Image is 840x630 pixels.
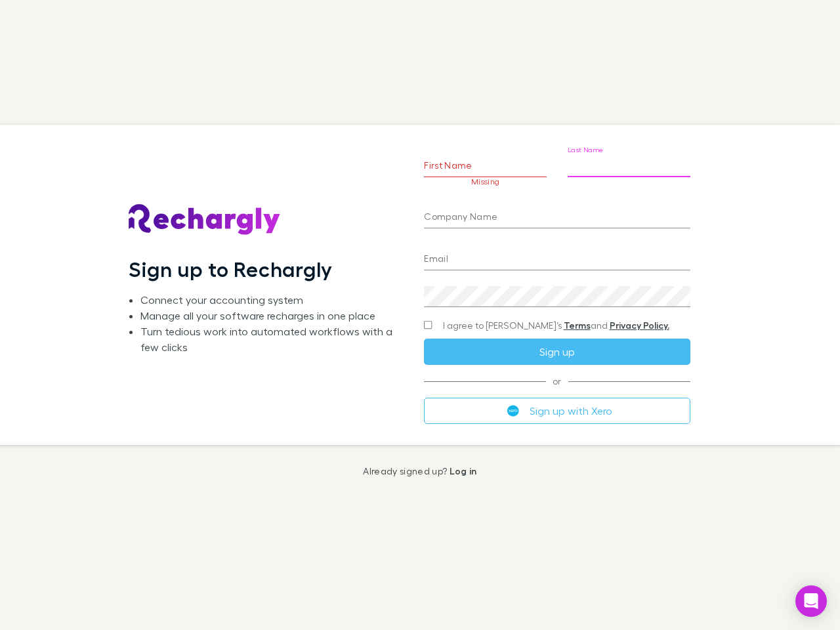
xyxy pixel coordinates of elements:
[507,405,519,417] img: Xero's logo
[140,292,403,308] li: Connect your accounting system
[443,319,669,332] span: I agree to [PERSON_NAME]’s and
[424,398,690,424] button: Sign up with Xero
[424,177,547,186] p: Missing
[129,257,333,282] h1: Sign up to Rechargly
[568,145,604,155] label: Last Name
[424,381,690,381] span: or
[610,320,669,331] a: Privacy Policy.
[140,308,403,324] li: Manage all your software recharges in one place
[450,465,477,476] a: Log in
[363,466,476,476] p: Already signed up?
[564,320,591,331] a: Terms
[140,324,403,355] li: Turn tedious work into automated workflows with a few clicks
[795,585,827,617] div: Open Intercom Messenger
[424,339,690,365] button: Sign up
[129,204,281,236] img: Rechargly's Logo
